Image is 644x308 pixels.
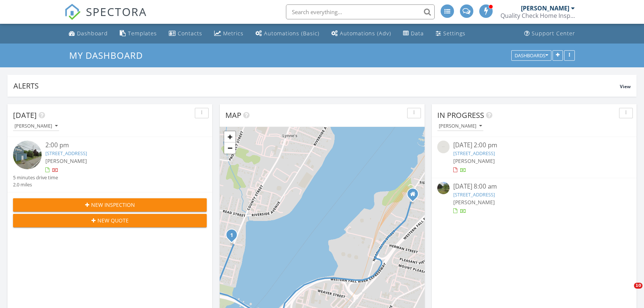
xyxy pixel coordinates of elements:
[521,27,578,41] a: Support Center
[521,4,569,12] div: [PERSON_NAME]
[453,182,615,191] div: [DATE] 8:00 am
[64,4,81,20] img: The Best Home Inspection Software - Spectora
[97,216,129,224] span: New Quote
[117,27,160,41] a: Templates
[45,141,191,150] div: 2:00 pm
[13,81,620,91] div: Alerts
[223,30,244,37] div: Metrics
[211,27,247,41] a: Metrics
[13,110,37,120] span: [DATE]
[453,191,495,198] a: [STREET_ADDRESS]
[437,182,631,215] a: [DATE] 8:00 am [STREET_ADDRESS] [PERSON_NAME]
[224,142,235,154] a: Zoom out
[634,283,643,289] span: 10
[166,27,205,41] a: Contacts
[13,174,58,181] div: 5 minutes drive time
[620,83,631,90] span: View
[13,141,42,169] img: streetview
[13,214,207,227] button: New Quote
[86,4,147,19] span: SPECTORA
[178,30,202,37] div: Contacts
[64,10,147,26] a: SPECTORA
[13,181,58,188] div: 2.0 miles
[13,141,207,188] a: 2:00 pm [STREET_ADDRESS] [PERSON_NAME] 5 minutes drive time 2.0 miles
[13,121,59,131] button: [PERSON_NAME]
[515,53,548,58] div: Dashboards
[437,110,484,120] span: In Progress
[443,30,466,37] div: Settings
[453,150,495,157] a: [STREET_ADDRESS]
[413,194,417,198] div: 2845 North Main St., Fall River MA 02720
[340,30,391,37] div: Automations (Adv)
[286,4,435,19] input: Search everything...
[264,30,319,37] div: Automations (Basic)
[411,30,424,37] div: Data
[232,235,236,239] div: 1241 Riverside Ave, Somerset, MA 02726
[453,141,615,150] div: [DATE] 2:00 pm
[66,27,111,41] a: Dashboard
[400,27,427,41] a: Data
[437,141,631,174] a: [DATE] 2:00 pm [STREET_ADDRESS] [PERSON_NAME]
[437,121,483,131] button: [PERSON_NAME]
[437,182,450,194] img: streetview
[437,141,450,153] img: streetview
[128,30,157,37] div: Templates
[224,131,235,142] a: Zoom in
[532,30,575,37] div: Support Center
[15,123,58,129] div: [PERSON_NAME]
[439,123,482,129] div: [PERSON_NAME]
[77,30,108,37] div: Dashboard
[45,157,87,164] span: [PERSON_NAME]
[45,150,87,157] a: [STREET_ADDRESS]
[69,49,149,61] a: My Dashboard
[500,12,575,19] div: Quality Check Home Inspection
[511,50,551,61] button: Dashboards
[225,110,241,120] span: Map
[252,27,322,41] a: Automations (Basic)
[453,199,495,206] span: [PERSON_NAME]
[91,201,135,209] span: New Inspection
[453,157,495,164] span: [PERSON_NAME]
[13,198,207,212] button: New Inspection
[433,27,468,41] a: Settings
[230,233,233,238] i: 1
[328,27,394,41] a: Automations (Advanced)
[619,283,637,301] iframe: Intercom live chat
